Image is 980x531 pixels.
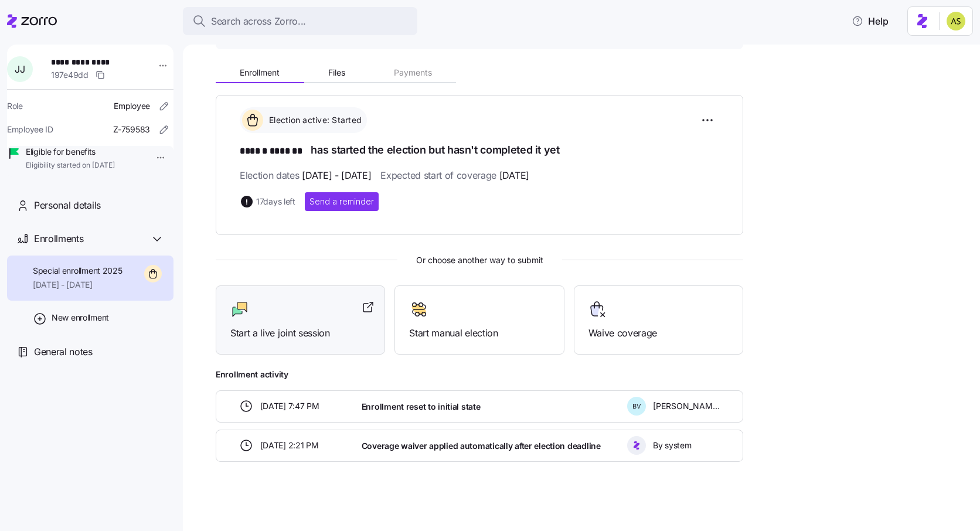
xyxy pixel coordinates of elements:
span: Expected start of coverage [380,168,529,183]
span: Special enrollment 2025 [33,265,122,277]
span: Waive coverage [588,326,729,341]
span: Search across Zorro... [211,14,306,29]
span: By system [653,440,691,451]
span: Eligible for benefits [26,146,115,158]
span: Help [852,14,889,28]
span: Enrollment reset to initial state [362,401,481,413]
span: Enrollment [240,69,280,77]
span: New enrollment [52,312,109,324]
span: [DATE] - [DATE] [33,279,122,291]
span: Start manual election [409,326,549,341]
span: General notes [34,345,93,359]
span: J J [15,64,25,74]
h1: has started the election but hasn't completed it yet [240,142,719,159]
span: 197e49dd [51,69,89,81]
span: Enrollments [34,232,83,246]
span: Enrollment activity [216,369,743,380]
span: Z-759583 [113,124,150,135]
span: Or choose another way to submit [216,254,743,267]
span: Send a reminder [309,196,374,207]
span: Role [7,100,23,112]
span: Payments [394,69,432,77]
span: Election active: Started [266,114,362,126]
span: Employee [114,100,150,112]
span: Personal details [34,198,101,213]
span: Coverage waiver applied automatically after election deadline [362,440,601,452]
button: Send a reminder [305,192,379,211]
span: Eligibility started on [DATE] [26,161,115,171]
span: [DATE] [499,168,529,183]
span: 17 days left [256,196,295,207]
span: Files [328,69,345,77]
span: Start a live joint session [230,326,370,341]
button: Help [842,9,898,33]
span: B V [632,403,641,410]
button: Search across Zorro... [183,7,417,35]
span: Election dates [240,168,371,183]
span: [DATE] 7:47 PM [260,400,319,412]
img: 2a591ca43c48773f1b6ab43d7a2c8ce9 [947,12,965,30]
span: [PERSON_NAME] [653,400,720,412]
span: [DATE] - [DATE] [302,168,371,183]
span: [DATE] 2:21 PM [260,440,319,451]
span: Employee ID [7,124,53,135]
